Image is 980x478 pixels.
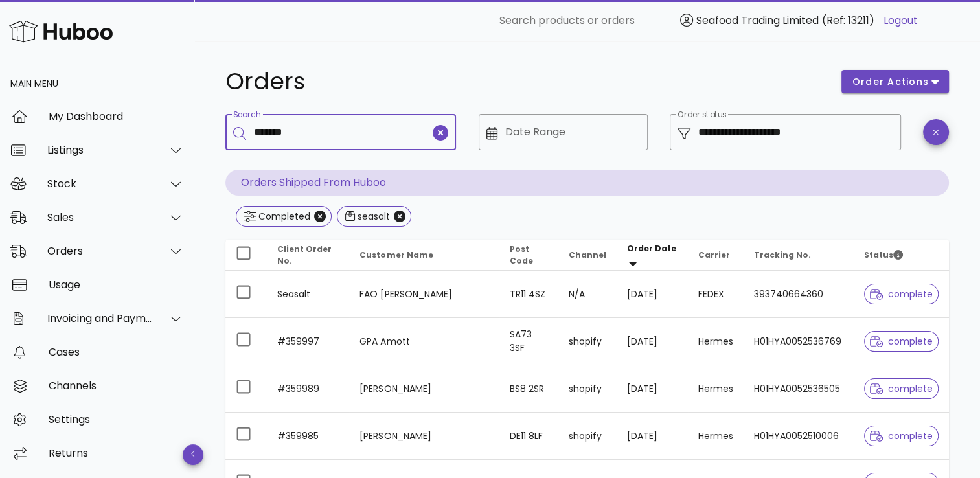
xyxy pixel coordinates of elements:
[499,365,558,413] td: BS8 2SR
[225,70,826,93] h1: Orders
[864,249,903,260] span: Status
[499,271,558,318] td: TR11 4SZ
[870,431,933,440] span: complete
[349,240,499,271] th: Customer Name
[49,279,184,291] div: Usage
[558,318,617,365] td: shopify
[267,271,349,318] td: Seasalt
[617,318,689,365] td: [DATE]
[49,447,184,459] div: Returns
[688,413,744,460] td: Hermes
[754,249,811,260] span: Tracking No.
[359,249,433,260] span: Customer Name
[355,210,390,223] div: seasalt
[349,413,499,460] td: [PERSON_NAME]
[277,244,332,266] span: Client Order No.
[499,318,558,365] td: SA73 3SF
[678,110,726,120] label: Order status
[558,240,617,271] th: Channel
[47,144,153,156] div: Listings
[558,413,617,460] td: shopify
[499,240,558,271] th: Post Code
[852,75,929,89] span: order actions
[394,211,405,222] button: Close
[225,170,949,196] p: Orders Shipped From Huboo
[433,125,448,141] button: clear icon
[744,365,854,413] td: H01HYA0052536505
[499,413,558,460] td: DE11 8LF
[49,110,184,122] div: My Dashboard
[256,210,310,223] div: Completed
[744,413,854,460] td: H01HYA0052510006
[510,244,533,266] span: Post Code
[688,365,744,413] td: Hermes
[744,318,854,365] td: H01HYA0052536769
[47,177,153,190] div: Stock
[698,249,730,260] span: Carrier
[688,271,744,318] td: FEDEX
[841,70,949,93] button: order actions
[688,240,744,271] th: Carrier
[349,318,499,365] td: GPA Amott
[49,413,184,426] div: Settings
[558,365,617,413] td: shopify
[854,240,949,271] th: Status
[569,249,606,260] span: Channel
[617,413,689,460] td: [DATE]
[349,365,499,413] td: [PERSON_NAME]
[617,240,689,271] th: Order Date: Sorted descending. Activate to remove sorting.
[617,365,689,413] td: [DATE]
[233,110,260,120] label: Search
[744,271,854,318] td: 393740664360
[267,413,349,460] td: #359985
[267,365,349,413] td: #359989
[267,318,349,365] td: #359997
[870,290,933,299] span: complete
[822,13,874,28] span: (Ref: 13211)
[47,312,153,324] div: Invoicing and Payments
[883,13,918,28] a: Logout
[47,211,153,223] div: Sales
[314,211,326,222] button: Close
[870,337,933,346] span: complete
[617,271,689,318] td: [DATE]
[267,240,349,271] th: Client Order No.
[744,240,854,271] th: Tracking No.
[49,380,184,392] div: Channels
[696,13,819,28] span: Seafood Trading Limited
[47,245,153,257] div: Orders
[49,346,184,358] div: Cases
[688,318,744,365] td: Hermes
[627,243,676,254] span: Order Date
[558,271,617,318] td: N/A
[870,384,933,393] span: complete
[349,271,499,318] td: FAO [PERSON_NAME]
[9,17,113,45] img: Huboo Logo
